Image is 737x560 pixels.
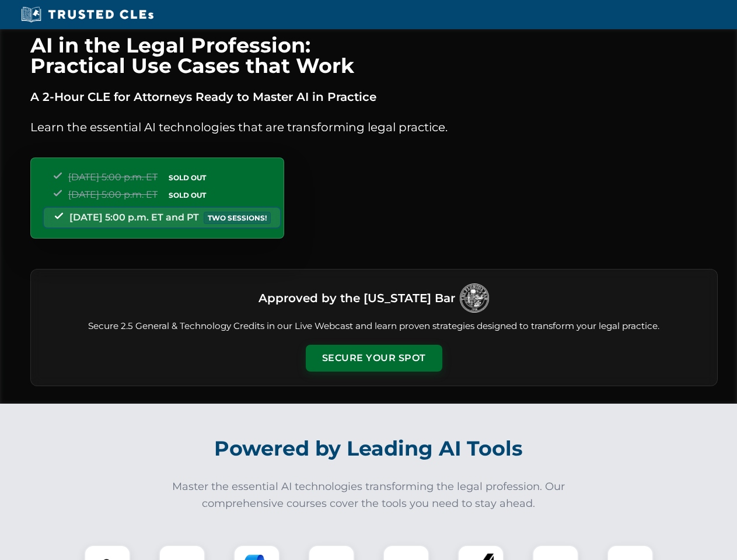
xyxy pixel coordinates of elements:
h3: Approved by the [US_STATE] Bar [259,288,455,309]
span: SOLD OUT [165,171,210,184]
h1: AI in the Legal Profession: Practical Use Cases that Work [30,35,718,76]
p: Secure 2.5 General & Technology Credits in our Live Webcast and learn proven strategies designed ... [45,320,703,333]
img: Trusted CLEs [18,6,157,23]
h2: Powered by Leading AI Tools [46,428,692,469]
span: [DATE] 5:00 p.m. ET [68,189,158,200]
p: A 2-Hour CLE for Attorneys Ready to Master AI in Practice [30,87,718,106]
button: Secure Your Spot [306,345,442,372]
p: Master the essential AI technologies transforming the legal profession. Our comprehensive courses... [165,478,573,512]
p: Learn the essential AI technologies that are transforming legal practice. [30,118,718,136]
span: [DATE] 5:00 p.m. ET [68,171,158,183]
span: SOLD OUT [165,189,210,201]
img: Logo [460,283,489,313]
